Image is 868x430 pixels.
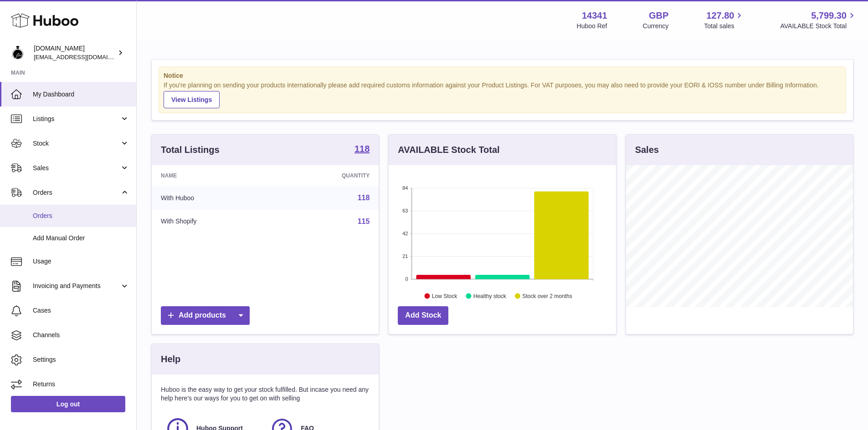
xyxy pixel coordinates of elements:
span: Channels [33,331,129,339]
div: Huboo Ref [577,22,607,30]
h3: AVAILABLE Stock Total [398,144,499,156]
span: Settings [33,355,129,364]
span: Listings [33,115,120,123]
th: Name [152,165,274,186]
a: 127.80 Total sales [704,10,745,30]
text: Healthy stock [473,293,507,299]
a: 118 [358,194,370,202]
span: 5,799.30 [811,10,847,22]
a: Add Stock [398,306,448,325]
span: Usage [33,257,129,266]
a: View Listings [164,91,220,108]
span: Sales [33,164,120,172]
strong: GBP [649,10,668,22]
a: 115 [358,218,370,225]
span: [EMAIL_ADDRESS][DOMAIN_NAME] [34,53,134,61]
text: 84 [403,185,408,191]
text: 63 [403,208,408,213]
span: Returns [33,380,129,389]
text: 42 [403,231,408,236]
span: Stock [33,139,120,148]
a: 118 [354,144,370,155]
text: Low Stock [432,293,457,299]
span: Invoicing and Payments [33,282,120,290]
h3: Total Listings [161,144,220,156]
div: [DOMAIN_NAME] [34,44,116,61]
span: AVAILABLE Stock Total [780,22,857,30]
span: Orders [33,212,129,220]
div: If you're planning on sending your products internationally please add required customs informati... [164,81,841,108]
a: 5,799.30 AVAILABLE Stock Total [780,10,857,30]
a: Log out [11,396,125,412]
strong: Notice [164,71,841,80]
text: 0 [406,276,408,282]
strong: 118 [354,144,370,153]
text: Stock over 2 months [523,293,572,299]
p: Huboo is the easy way to get your stock fulfilled. But incase you need any help here's our ways f... [161,385,370,403]
th: Quantity [274,165,379,186]
span: 127.80 [706,10,734,22]
span: Cases [33,306,129,315]
strong: 14341 [582,10,607,22]
text: 21 [403,253,408,259]
span: My Dashboard [33,90,129,99]
span: Add Manual Order [33,234,129,243]
img: theperfumesampler@gmail.com [11,46,25,60]
td: With Shopify [152,210,274,233]
span: Total sales [704,22,745,30]
a: Add products [161,306,250,325]
span: Orders [33,188,120,197]
div: Currency [643,22,669,30]
td: With Huboo [152,186,274,210]
h3: Help [161,353,180,365]
h3: Sales [635,144,659,156]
